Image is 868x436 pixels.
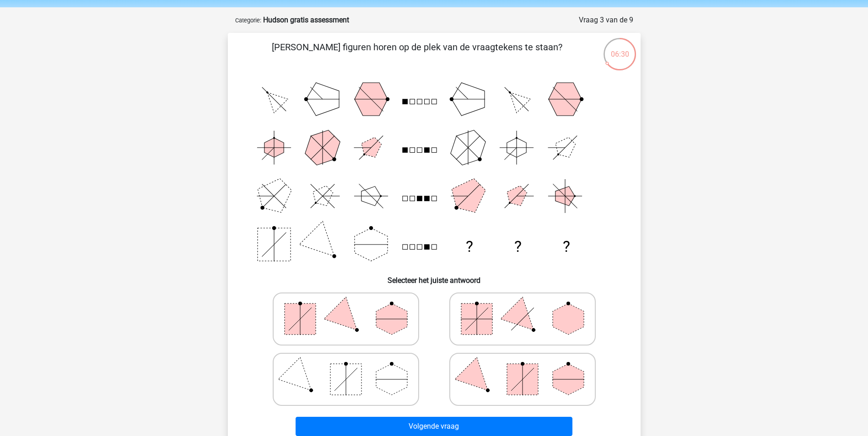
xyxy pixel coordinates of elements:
[263,16,349,24] strong: Hudson gratis assessment
[579,15,633,26] div: Vraag 3 van de 9
[563,238,570,255] text: ?
[243,40,592,68] p: [PERSON_NAME] figuren horen op de plek van de vraagtekens te staan?
[603,37,637,60] div: 06:30
[243,269,626,285] h6: Selecteer het juiste antwoord
[514,238,521,255] text: ?
[296,417,572,436] button: Volgende vraag
[465,238,473,255] text: ?
[235,17,261,24] small: Categorie:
